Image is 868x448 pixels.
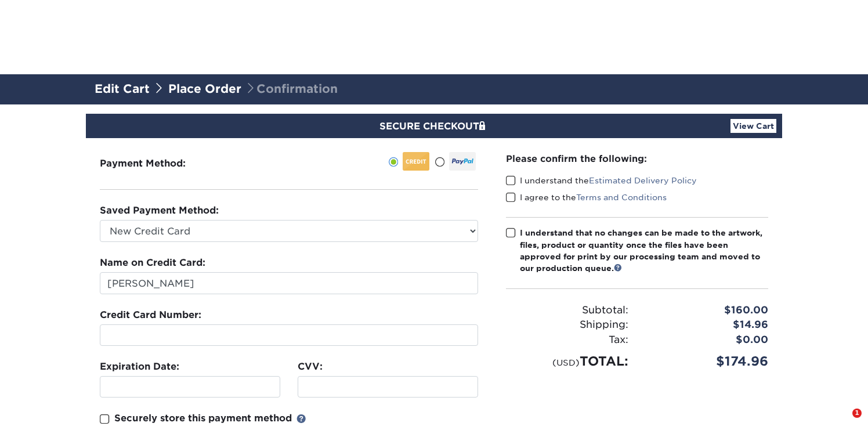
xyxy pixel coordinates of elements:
div: $0.00 [637,333,777,348]
input: First & Last Name [100,272,478,294]
h3: Payment Method: [100,158,214,169]
p: Securely store this payment method [114,411,292,425]
a: Terms and Conditions [576,193,667,202]
label: Saved Payment Method: [100,204,219,218]
span: SECURE CHECKOUT [379,121,489,132]
small: (USD) [552,357,580,367]
span: 1 [852,409,862,418]
label: Credit Card Number: [100,308,201,322]
iframe: Secure CVC input frame [303,381,473,392]
div: Shipping: [497,317,637,333]
a: Edit Cart [95,82,150,96]
div: I understand that no changes can be made to the artwork, files, product or quantity once the file... [520,227,768,274]
div: Subtotal: [497,303,637,318]
div: TOTAL: [497,352,637,371]
div: $174.96 [637,352,777,371]
label: Expiration Date: [100,360,179,374]
label: Name on Credit Card: [100,256,205,270]
div: $160.00 [637,303,777,318]
span: Confirmation [245,82,338,96]
iframe: Intercom live chat [829,409,856,436]
iframe: Secure card number input frame [105,330,473,341]
a: Estimated Delivery Policy [589,176,697,185]
a: View Cart [730,119,776,133]
iframe: Secure expiration date input frame [105,381,275,392]
a: Place Order [168,82,241,96]
div: $14.96 [637,317,777,333]
label: I understand the [506,175,697,186]
label: CVV: [298,360,323,374]
div: Tax: [497,333,637,348]
label: I agree to the [506,192,667,203]
div: Please confirm the following: [506,152,768,165]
